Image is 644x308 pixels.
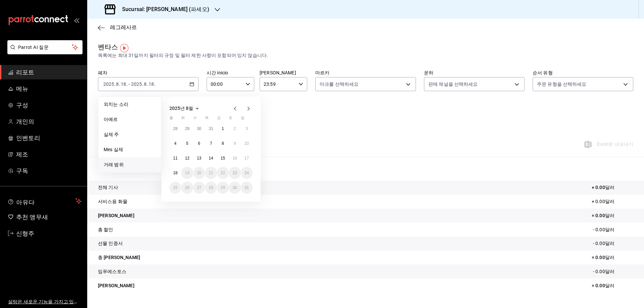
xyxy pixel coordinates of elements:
button: 레그레사르 [98,24,137,31]
button: 2025년 8월 24일 [241,167,253,179]
abbr: 2025년 7월 30일 [197,126,201,131]
font: 리포트 [16,69,34,76]
abbr: 2025년 8월 4일 [174,141,176,146]
font: 8 [222,141,224,146]
font: [PERSON_NAME] [98,283,135,288]
font: 14 [209,156,213,161]
font: 월 [169,116,173,120]
font: Parrot AI 질문 [18,45,49,50]
abbr: 2025년 8월 10일 [245,141,249,146]
button: 2025년 8월 7일 [205,137,217,149]
font: 2 [233,126,236,131]
button: 2025년 7월 31일 [205,123,217,135]
font: 18 [173,171,177,175]
abbr: 2025년 8월 5일 [186,141,189,146]
button: 2025년 8월 23일 [229,167,240,179]
abbr: 2025년 8월 14일 [209,156,213,161]
font: 제조 [16,151,28,158]
font: 28 [173,126,177,131]
font: 31 [245,185,249,190]
abbr: 2025년 8월 3일 [246,126,248,131]
button: 2025년 8월 30일 [229,182,240,194]
font: 29 [221,185,225,190]
input: -- [116,81,119,87]
font: 시간 inicio [207,70,228,75]
button: 2025년 7월 30일 [193,123,205,135]
font: . [119,81,120,87]
font: 30 [197,126,201,131]
abbr: 2025년 8월 24일 [245,171,249,175]
font: . [126,81,128,87]
font: 아예르 [104,117,118,122]
font: 22 [221,171,225,175]
font: 총 할인 [98,227,113,232]
font: 12 [185,156,189,161]
font: 아유다 [16,199,35,206]
font: 설탕은 새로운 기능을 가지고 있습니다 [8,299,88,304]
font: 1 [222,126,224,131]
abbr: 2025년 8월 15일 [221,156,225,161]
abbr: 2025년 8월 22일 [221,171,225,175]
font: 27 [197,185,201,190]
font: [PERSON_NAME] [98,213,135,218]
abbr: 오늘 [229,116,232,123]
button: 2025년 8월 6일 [193,137,205,149]
abbr: 2025년 8월 6일 [198,141,200,146]
font: 주문 유형을 선택하세요 [537,81,587,87]
font: + 0.00달러 [592,185,614,190]
button: 2025년 8월 25일 [169,182,181,194]
font: - 0.00달러 [593,241,614,246]
abbr: 2025년 8월 13일 [197,156,201,161]
button: 2025년 8월 17일 [241,152,253,164]
font: 임푸에스토스 [98,269,126,274]
button: 2025년 8월 19일 [181,167,193,179]
font: 메뉴 [16,85,28,92]
font: 추천 앵무새 [16,213,48,221]
font: + 0.00달러 [592,199,614,204]
abbr: 2025년 8월 23일 [232,171,237,175]
font: 23 [232,171,237,175]
abbr: 토요일 [241,116,245,123]
abbr: 그 모습 [193,116,197,123]
button: 2025년 8월 10일 [241,137,253,149]
button: 2025년 8월 20일 [193,167,205,179]
input: ---- [103,81,114,87]
font: 13 [197,156,201,161]
abbr: 쳔 [181,116,185,123]
font: = 0.00달러 [592,213,614,218]
font: 레그레사르 [110,24,137,30]
abbr: 2025년 8월 9일 [233,141,236,146]
font: 17 [245,156,249,161]
abbr: 2025년 8월 27일 [197,185,201,190]
font: 31 [209,126,213,131]
font: 구성 [16,102,28,109]
button: 2025년 8월 18일 [169,167,181,179]
font: 서비스용 화물 [98,199,127,204]
font: 4 [174,141,176,146]
font: 28 [209,185,213,190]
font: 16 [232,156,237,161]
font: . [147,81,148,87]
font: 거래 범위 [104,162,124,167]
button: 2025년 8월 13일 [193,152,205,164]
button: 서랍_메뉴_열기 [74,17,79,23]
font: 페차 [98,70,107,75]
abbr: 2025년 8월 7일 [210,141,212,146]
button: 2025년 7월 28일 [169,123,181,135]
button: 2025년 8월 14일 [205,152,217,164]
font: 목록에는 최대 31일까지 필터의 규정 및 필터 제한 사항이 포함되어 있지 않습니다. [98,53,268,58]
font: 29 [185,126,189,131]
font: 6 [198,141,200,146]
font: 7 [210,141,212,146]
font: 9 [233,141,236,146]
font: . [154,81,156,87]
font: 11 [173,156,177,161]
img: 툴팁 마커 [120,44,128,52]
button: 2025년 8월 31일 [241,182,253,194]
abbr: 2025년 8월 2일 [233,126,236,131]
font: 24 [245,171,249,175]
font: 마크를 선택하세요 [320,81,359,87]
abbr: 2025년 8월 28일 [209,185,213,190]
button: 2025년 8월 3일 [241,123,253,135]
button: 2025년 8월 27일 [193,182,205,194]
